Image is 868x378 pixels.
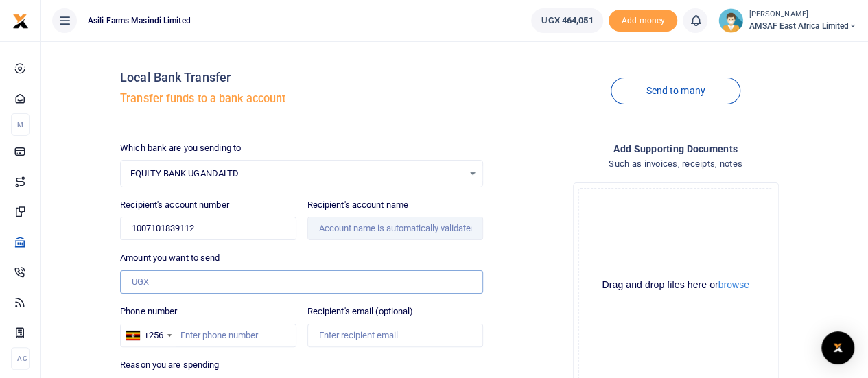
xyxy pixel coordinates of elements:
[541,14,593,27] span: UGX 464,051
[307,305,414,318] label: Recipient's email (optional)
[609,10,677,32] span: Add money
[120,70,483,85] h4: Local Bank Transfer
[12,13,29,29] img: logo-small
[307,217,483,240] input: Account name is automatically validated
[579,279,773,292] div: Drag and drop files here or
[11,347,30,370] li: Ac
[749,9,857,21] small: [PERSON_NAME]
[11,113,30,136] li: M
[120,324,296,347] input: Enter phone number
[609,10,677,32] li: Toup your wallet
[611,78,740,104] a: Send to many
[82,14,196,27] span: Asili Farms Masindi Limited
[120,251,220,265] label: Amount you want to send
[130,167,463,180] span: EQUITY BANK UGANDALTD
[494,156,857,172] h4: Such as invoices, receipts, notes
[609,14,677,25] a: Add money
[307,198,408,212] label: Recipient's account name
[120,270,483,294] input: UGX
[12,15,29,25] a: logo-small logo-large logo-large
[718,8,743,33] img: profile-user
[821,331,854,364] div: Open Intercom Messenger
[120,92,483,106] h5: Transfer funds to a bank account
[531,8,603,33] a: UGX 464,051
[494,141,857,156] h4: Add supporting Documents
[120,358,219,372] label: Reason you are spending
[526,8,609,33] li: Wallet ballance
[749,20,857,32] span: AMSAF East Africa Limited
[144,329,163,342] div: +256
[121,324,176,346] div: Uganda: +256
[718,8,857,33] a: profile-user [PERSON_NAME] AMSAF East Africa Limited
[120,217,296,240] input: Enter account number
[307,324,483,347] input: Enter recipient email
[120,305,177,318] label: Phone number
[120,198,229,212] label: Recipient's account number
[120,141,241,155] label: Which bank are you sending to
[718,280,749,290] button: browse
